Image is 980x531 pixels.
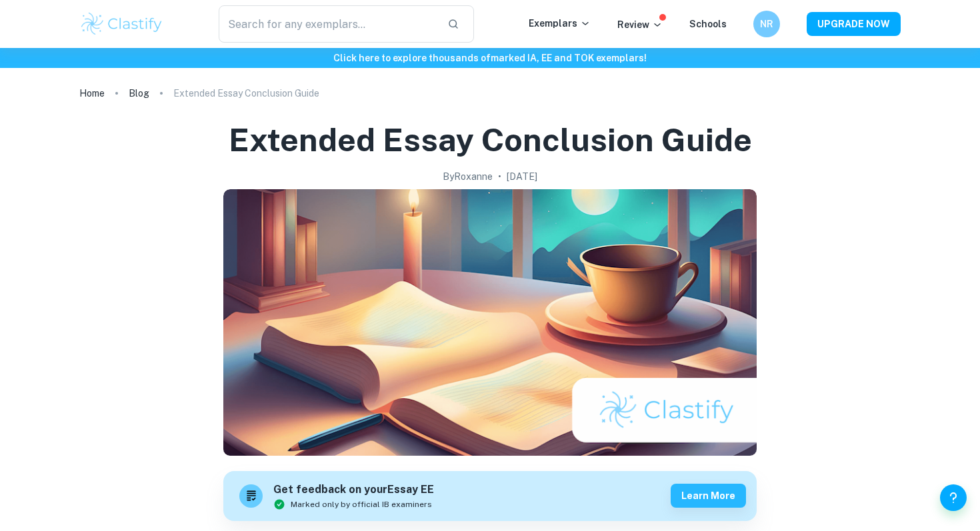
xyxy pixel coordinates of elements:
[529,16,591,31] p: Exemplars
[753,11,780,37] button: NR
[223,471,757,521] a: Get feedback on yourEssay EEMarked only by official IB examinersLearn more
[3,51,977,65] h6: Click here to explore thousands of marked IA, EE and TOK exemplars !
[689,19,727,29] a: Schools
[291,498,432,510] span: Marked only by official IB examiners
[79,84,105,103] a: Home
[273,482,434,498] h6: Get feedback on your Essay EE
[498,169,501,184] p: •
[807,12,901,36] button: UPGRADE NOW
[129,84,149,103] a: Blog
[79,11,164,37] img: Clastify logo
[443,169,493,184] h2: By Roxanne
[759,17,775,31] h6: NR
[223,189,757,456] img: Extended Essay Conclusion Guide cover image
[229,119,752,161] h1: Extended Essay Conclusion Guide
[507,169,537,184] h2: [DATE]
[219,5,437,43] input: Search for any exemplars...
[940,484,967,511] button: Help and Feedback
[617,17,663,32] p: Review
[671,484,746,508] button: Learn more
[173,86,319,101] p: Extended Essay Conclusion Guide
